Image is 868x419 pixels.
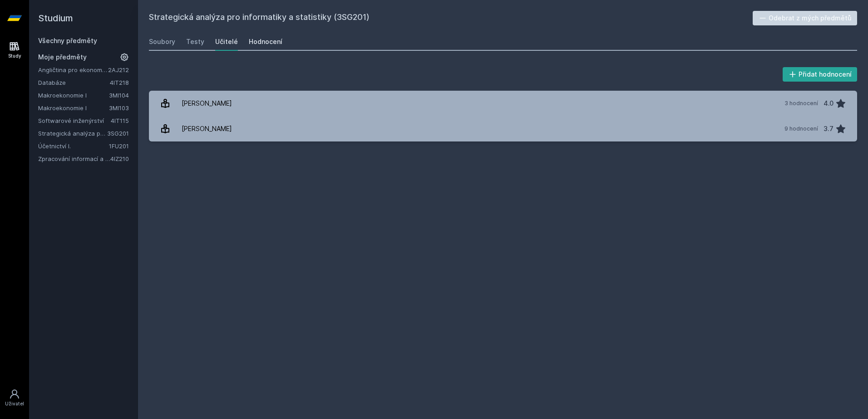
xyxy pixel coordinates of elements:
div: Uživatel [5,400,24,407]
a: Softwarové inženýrství [38,116,111,125]
a: Všechny předměty [38,37,97,44]
div: 3.7 [824,120,833,138]
a: 3MI103 [109,104,129,112]
a: Strategická analýza pro informatiky a statistiky [38,129,107,138]
a: 2AJ212 [108,66,129,73]
a: Angličtina pro ekonomická studia 2 (B2/C1) [38,65,108,74]
a: [PERSON_NAME] 3 hodnocení 4.0 [149,91,857,116]
div: [PERSON_NAME] [182,94,232,112]
h2: Strategická analýza pro informatiky a statistiky (3SG201) [149,11,753,25]
div: Hodnocení [249,37,282,46]
div: Učitelé [215,37,238,46]
a: [PERSON_NAME] 9 hodnocení 3.7 [149,116,857,141]
a: Study [2,36,27,64]
div: Soubory [149,37,175,46]
a: 4IT115 [111,117,129,124]
a: 3SG201 [107,130,129,137]
button: Přidat hodnocení [783,67,858,82]
div: Study [8,53,21,59]
a: Makroekonomie I [38,91,109,100]
a: Makroekonomie I [38,103,109,112]
a: 4IT218 [110,79,129,86]
a: Učitelé [215,33,238,51]
a: Zpracování informací a znalostí [38,154,110,163]
div: 9 hodnocení [784,125,818,132]
div: 4.0 [824,94,833,112]
a: 4IZ210 [110,155,129,162]
a: Testy [186,33,204,51]
a: 1FU201 [109,142,129,150]
a: Databáze [38,78,110,87]
a: Uživatel [2,384,27,412]
a: Hodnocení [249,33,282,51]
div: Testy [186,37,204,46]
span: Moje předměty [38,53,87,62]
button: Odebrat z mých předmětů [753,11,858,25]
a: Účetnictví I. [38,141,109,151]
div: [PERSON_NAME] [182,120,232,138]
a: Soubory [149,33,175,51]
div: 3 hodnocení [784,100,818,107]
a: 3MI104 [109,92,129,99]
